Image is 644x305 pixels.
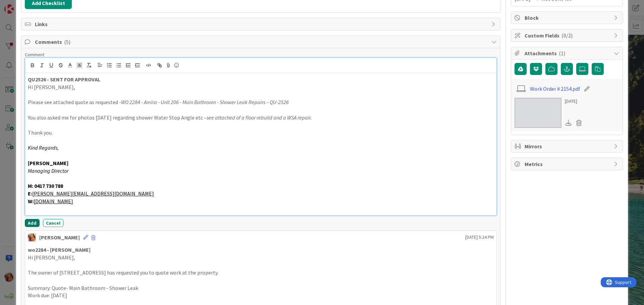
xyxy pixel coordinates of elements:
p: Summary: Quote- Main Bathroom - Shower Leak [28,284,494,292]
strong: E: [28,190,32,197]
a: Work Order # 2154.pdf [530,85,580,93]
p: You also asked me for photos [DATE] regarding shower Water Stop Angle etc – [28,114,494,122]
span: ( 1 ) [559,50,565,57]
span: [DATE] 5:24 PM [465,234,494,241]
p: Hi [PERSON_NAME], [28,83,494,91]
span: Links [35,20,488,28]
a: [DOMAIN_NAME] [34,198,73,205]
strong: [PERSON_NAME] [28,160,68,166]
span: Comment [25,52,44,58]
span: Custom Fields [525,31,610,40]
span: Comments [35,38,488,46]
span: ( 0/2 ) [561,32,573,39]
button: Cancel [43,219,63,227]
p: Work due: [DATE] [28,292,494,299]
strong: W: [28,198,34,205]
span: Mirrors [525,142,610,150]
span: Metrics [525,160,610,168]
span: ( 5 ) [64,39,70,45]
img: KD [28,233,36,241]
span: Support [14,1,31,9]
p: Please see attached quote as requested - [28,98,494,106]
a: [PERSON_NAME][EMAIL_ADDRESS][DOMAIN_NAME] [32,190,154,197]
span: Attachments [525,49,610,57]
strong: wo2284 - [PERSON_NAME] [28,246,91,253]
div: [DATE] [565,98,584,105]
span: Block [525,14,610,22]
p: Thank you. [28,129,494,137]
strong: M: 0417 730 788 [28,182,63,189]
em: WO 2284 - Amira - Unit 206 - Main Bathroom - Shower Leak Repairs – QU-2526 [121,99,289,105]
strong: QU2526 - SENT FOR APPROVAL [28,76,100,83]
em: see attached of a floor rebuild and a WSA repair. [207,114,312,121]
div: Download [565,119,572,127]
button: Add [25,219,40,227]
p: The owner of [STREET_ADDRESS] has requested you to quote work at the property. [28,269,494,277]
em: Kind Regards, [28,144,59,151]
div: [PERSON_NAME] [39,233,80,241]
em: Managing Director [28,167,68,174]
p: Hi [PERSON_NAME], [28,254,494,261]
